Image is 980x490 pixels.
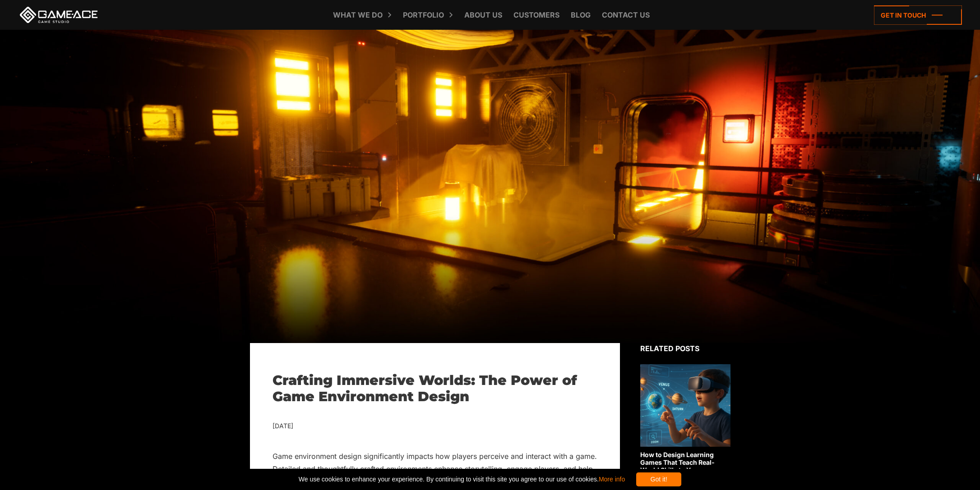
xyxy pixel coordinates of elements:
div: [DATE] [273,421,597,432]
div: Got it! [636,472,681,486]
div: Related posts [640,343,730,354]
a: Get in touch [874,5,962,25]
a: More info [599,476,625,483]
span: We use cookies to enhance your experience. By continuing to visit this site you agree to our use ... [299,472,625,486]
img: Related [640,364,730,447]
h1: Crafting Immersive Worlds: The Power of Game Environment Design [273,372,597,405]
a: How to Design Learning Games That Teach Real-World Skills to Young Learners [640,364,730,481]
